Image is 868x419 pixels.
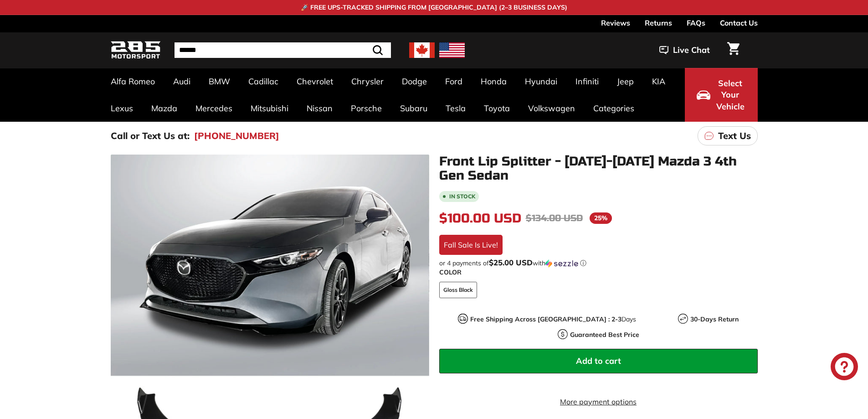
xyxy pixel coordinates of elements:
[439,259,758,268] div: or 4 payments of$25.00 USDwithSezzle Click to learn more about Sezzle
[722,35,745,66] a: Cart
[519,95,584,122] a: Volkswagen
[439,155,758,183] h1: Front Lip Splitter - [DATE]-[DATE] Mazda 3 4th Gen Sedan
[566,68,608,95] a: Infiniti
[175,42,391,58] input: Search
[470,315,636,324] p: Days
[489,258,533,267] span: $25.00 USD
[643,68,674,95] a: KIA
[439,235,503,255] div: Fall Sale Is Live!
[186,95,241,122] a: Mercedes
[439,211,521,226] span: $100.00 USD
[102,68,164,95] a: Alfa Romeo
[720,15,758,31] a: Contact Us
[200,68,239,95] a: BMW
[111,40,161,61] img: Logo_285_Motorsport_areodynamics_components
[718,129,751,143] p: Text Us
[391,95,437,122] a: Subaru
[647,39,722,62] button: Live Chat
[608,68,643,95] a: Jeep
[111,129,190,143] p: Call or Text Us at:
[645,15,672,31] a: Returns
[545,259,578,268] img: Sezzle
[164,68,200,95] a: Audi
[239,68,288,95] a: Cadillac
[698,126,758,145] a: Text Us
[475,95,519,122] a: Toyota
[342,68,393,95] a: Chrysler
[685,68,758,122] button: Select Your Vehicle
[516,68,566,95] a: Hyundai
[828,353,861,383] inbox-online-store-chat: Shopify online store chat
[690,315,739,323] strong: 30-Days Return
[102,95,142,122] a: Lexus
[584,95,643,122] a: Categories
[576,356,621,366] span: Add to cart
[590,212,612,224] span: 25%
[436,68,472,95] a: Ford
[342,95,391,122] a: Porsche
[241,95,298,122] a: Mitsubishi
[298,95,342,122] a: Nissan
[449,194,475,199] b: In stock
[687,15,705,31] a: FAQs
[194,129,279,143] a: [PHONE_NUMBER]
[526,212,583,224] span: $134.00 USD
[470,315,621,323] strong: Free Shipping Across [GEOGRAPHIC_DATA] : 2-3
[301,3,567,12] p: 🚀 FREE UPS-TRACKED SHIPPING FROM [GEOGRAPHIC_DATA] (2–3 BUSINESS DAYS)
[439,396,758,407] a: More payment options
[673,44,710,56] span: Live Chat
[439,349,758,373] button: Add to cart
[437,95,475,122] a: Tesla
[288,68,342,95] a: Chevrolet
[439,259,758,268] div: or 4 payments of with
[393,68,436,95] a: Dodge
[472,68,516,95] a: Honda
[601,15,630,31] a: Reviews
[715,78,746,113] span: Select Your Vehicle
[439,268,758,277] label: COLOR
[142,95,186,122] a: Mazda
[570,331,639,339] strong: Guaranteed Best Price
